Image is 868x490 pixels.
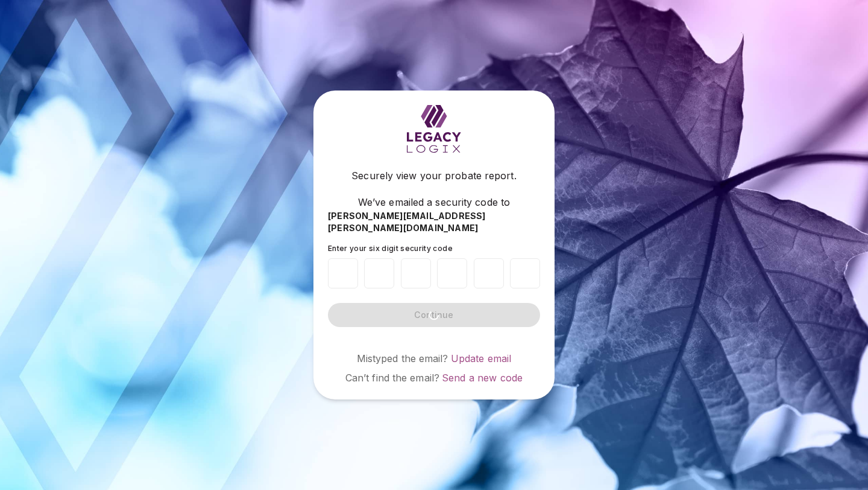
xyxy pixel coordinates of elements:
[328,210,540,234] span: [PERSON_NAME][EMAIL_ADDRESS][PERSON_NAME][DOMAIN_NAME]
[451,352,512,364] a: Update email
[357,352,448,364] span: Mistyped the email?
[345,372,439,384] span: Can’t find the email?
[358,195,510,209] span: We’ve emailed a security code to
[442,372,523,384] a: Send a new code
[328,244,453,253] span: Enter your six digit security code
[351,168,516,183] span: Securely view your probate report.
